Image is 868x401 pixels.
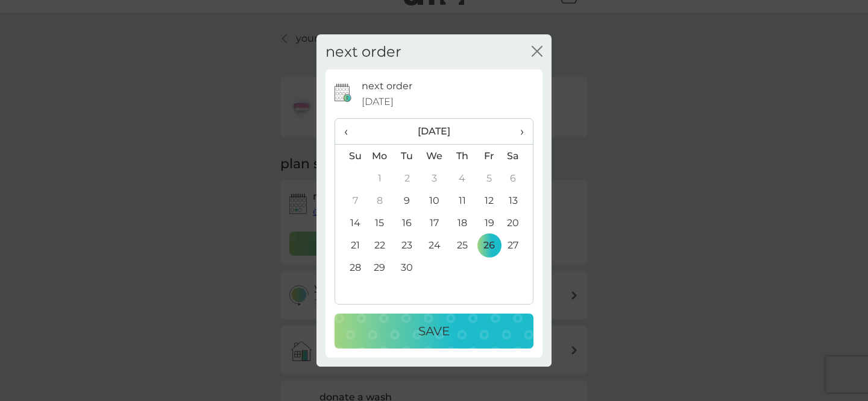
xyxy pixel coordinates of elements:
[421,145,448,168] th: We
[448,167,476,189] td: 4
[503,234,533,256] td: 27
[344,119,357,144] span: ‹
[335,256,366,279] td: 28
[366,234,394,256] td: 22
[418,321,450,341] p: Save
[366,167,394,189] td: 1
[503,212,533,234] td: 20
[476,212,503,234] td: 19
[325,43,401,61] h2: next order
[503,189,533,212] td: 13
[335,234,366,256] td: 21
[394,189,421,212] td: 9
[394,234,421,256] td: 23
[394,212,421,234] td: 16
[421,212,448,234] td: 17
[366,119,503,145] th: [DATE]
[503,145,533,168] th: Sa
[476,167,503,189] td: 5
[366,145,394,168] th: Mo
[366,212,394,234] td: 15
[394,145,421,168] th: Tu
[366,189,394,212] td: 8
[335,189,366,212] td: 7
[448,189,476,212] td: 11
[362,94,394,110] span: [DATE]
[476,189,503,212] td: 12
[421,189,448,212] td: 10
[512,119,524,144] span: ›
[421,234,448,256] td: 24
[366,256,394,279] td: 29
[362,78,412,94] p: next order
[448,234,476,256] td: 25
[476,145,503,168] th: Fr
[421,167,448,189] td: 3
[448,212,476,234] td: 18
[335,314,533,349] button: Save
[394,256,421,279] td: 30
[448,145,476,168] th: Th
[532,46,542,58] button: close
[503,167,533,189] td: 6
[335,145,366,168] th: Su
[335,212,366,234] td: 14
[476,234,503,256] td: 26
[394,167,421,189] td: 2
